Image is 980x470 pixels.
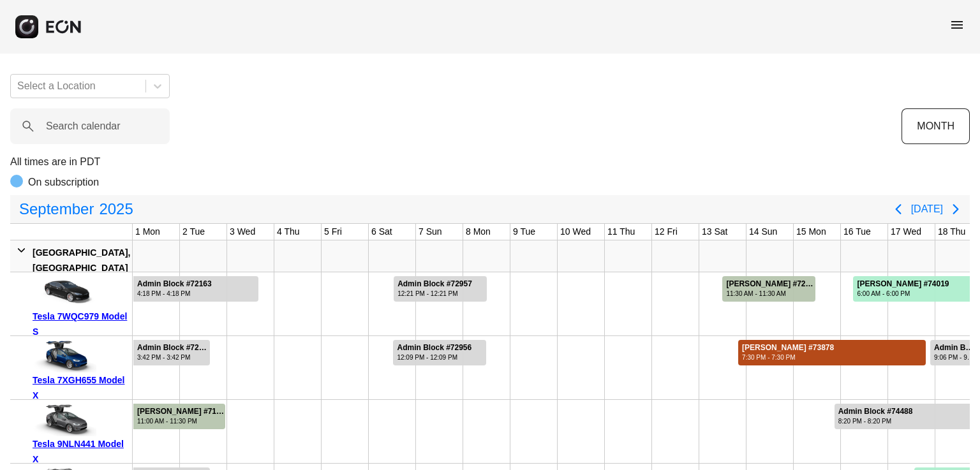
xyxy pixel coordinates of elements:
div: [PERSON_NAME] #72739 [726,279,814,289]
div: Rented for 2 days by Jianzhuo Wu Current status is completed [722,272,816,302]
div: Rented for 4 days by YATA HIROYUKI Current status is completed [133,400,226,429]
div: 7:30 PM - 7:30 PM [742,353,834,362]
p: All times are in PDT [10,154,970,170]
button: [DATE] [911,198,943,221]
img: car [33,277,96,309]
div: 1 Mon [133,224,163,240]
div: 15 Mon [794,224,829,240]
div: 11:30 AM - 11:30 AM [726,289,814,298]
div: Admin Block #72956 [397,343,471,353]
div: 4:18 PM - 4:18 PM [137,289,212,298]
button: September2025 [11,196,141,222]
div: 12:21 PM - 12:21 PM [397,289,472,298]
button: Next page [943,196,969,222]
div: Admin Block #72957 [397,279,472,289]
div: 3:42 PM - 3:42 PM [137,353,209,362]
div: [PERSON_NAME] #74019 [857,279,949,289]
div: Admin Block #74297 [934,343,975,353]
div: Rented for 2 days by Admin Block Current status is rental [393,272,487,302]
div: 2 Tue [180,224,207,240]
div: 16 Tue [841,224,873,240]
label: Search calendar [46,119,121,134]
span: menu [949,17,965,33]
button: Previous page [886,196,911,222]
div: Rented for 2 days by Admin Block Current status is rental [392,336,487,365]
div: [PERSON_NAME] #71941 [137,407,224,416]
div: Admin Block #72163 [137,279,212,289]
div: 4 Thu [274,224,302,240]
div: 6 Sat [369,224,395,240]
div: 6:00 AM - 6:00 PM [857,289,949,298]
div: Admin Block #74488 [838,407,913,416]
div: Rented for 1 days by Admin Block Current status is rental [930,336,977,365]
div: 11:00 AM - 11:30 PM [137,416,224,426]
div: 9 Tue [510,224,538,240]
img: car [33,341,96,372]
div: Rented for 3 days by Admin Block Current status is rental [133,272,259,302]
div: Rented for 4 days by breean young Current status is late [738,336,926,365]
div: 14 Sun [746,224,780,240]
div: Admin Block #72150 [137,343,209,353]
div: 12:09 PM - 12:09 PM [397,353,471,362]
div: Tesla 7WQC979 Model S [33,309,128,339]
div: 13 Sat [699,224,730,240]
span: 2025 [96,196,135,222]
div: 18 Thu [935,224,968,240]
div: Rented for 2 days by Admin Block Current status is rental [133,336,211,365]
div: 5 Fri [322,224,345,240]
div: 3 Wed [227,224,258,240]
div: Tesla 9NLN441 Model X [33,436,128,467]
button: MONTH [902,108,970,144]
p: On subscription [28,175,99,190]
div: 12 Fri [652,224,680,240]
div: 9:06 PM - 9:06 PM [934,353,975,362]
div: 7 Sun [416,224,445,240]
div: 10 Wed [558,224,593,240]
div: Tesla 7XGH655 Model X [33,372,128,403]
div: 8 Mon [463,224,493,240]
div: 11 Thu [605,224,637,240]
div: [PERSON_NAME] #73878 [742,343,834,353]
img: car [33,404,96,436]
div: 17 Wed [888,224,924,240]
span: September [17,196,96,222]
div: 8:20 PM - 8:20 PM [838,416,913,426]
div: [GEOGRAPHIC_DATA], [GEOGRAPHIC_DATA] [33,245,130,275]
